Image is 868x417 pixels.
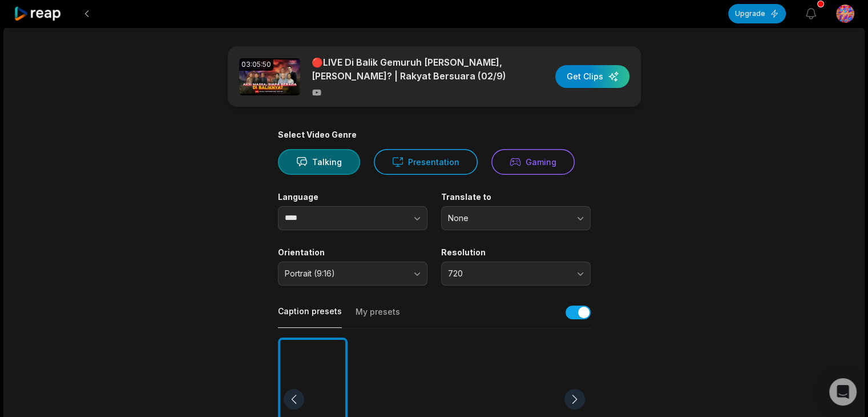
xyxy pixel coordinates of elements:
[448,268,568,279] span: 720
[829,378,857,406] div: Open Intercom Messenger
[285,268,405,279] span: Portrait (9:16)
[441,247,591,258] label: Resolution
[239,58,273,71] div: 03:05:50
[441,206,591,230] button: None
[278,247,427,258] label: Orientation
[278,306,342,328] button: Caption presets
[728,4,786,23] button: Upgrade
[555,65,629,88] button: Get Clips
[278,130,591,140] div: Select Video Genre
[441,192,591,202] label: Translate to
[278,149,360,175] button: Talking
[448,213,568,223] span: None
[278,262,427,286] button: Portrait (9:16)
[278,192,427,202] label: Language
[356,306,400,328] button: My presets
[312,55,508,83] p: 🔴LIVE Di Balik Gemuruh [PERSON_NAME], [PERSON_NAME]? | Rakyat Bersuara (02/9)
[491,149,575,175] button: Gaming
[441,262,591,286] button: 720
[374,149,478,175] button: Presentation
